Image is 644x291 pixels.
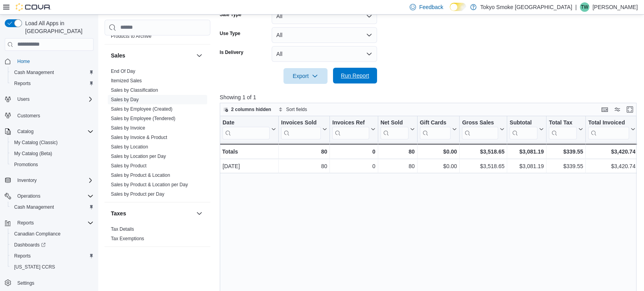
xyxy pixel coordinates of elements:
[11,68,94,77] span: Cash Management
[592,2,638,12] p: [PERSON_NAME]
[380,119,414,139] button: Net Sold
[14,95,94,104] span: Users
[420,119,451,127] div: Gift Cards
[111,144,148,150] a: Sales by Location
[111,226,134,232] span: Tax Details
[111,235,144,242] span: Tax Exemptions
[14,56,94,66] span: Home
[588,119,629,127] div: Total Invoiced
[14,127,37,136] button: Catalog
[480,2,572,12] p: Tokyo Smoke [GEOGRAPHIC_DATA]
[420,119,451,139] div: Gift Card Sales
[223,119,270,127] div: Date
[111,191,164,197] span: Sales by Product per Day
[111,209,126,217] h3: Taxes
[111,68,135,74] span: End Of Day
[510,119,544,139] button: Subtotal
[14,80,31,87] span: Reports
[220,11,241,18] label: Sale Type
[111,182,188,188] span: Sales by Product & Location per Day
[111,172,170,178] a: Sales by Product & Location
[14,218,94,228] span: Reports
[111,52,193,59] button: Sales
[111,134,167,141] span: Sales by Invoice & Product
[11,138,61,147] a: My Catalog (Classic)
[420,147,457,156] div: $0.00
[2,56,97,67] button: Home
[111,69,135,74] a: End Of Day
[281,119,327,139] button: Invoices Sold
[220,49,243,56] label: Is Delivery
[14,204,54,210] span: Cash Management
[2,217,97,228] button: Reports
[8,148,97,159] button: My Catalog (Beta)
[223,119,270,139] div: Date
[613,105,622,114] button: Display options
[223,119,276,139] button: Date
[381,161,415,171] div: 80
[11,202,57,212] a: Cash Management
[2,191,97,202] button: Operations
[111,33,151,39] a: Products to Archive
[111,97,139,102] a: Sales by Day
[8,239,97,250] a: Dashboards
[549,161,583,171] div: $339.55
[588,161,635,171] div: $3,420.74
[111,78,142,83] a: Itemized Sales
[11,262,94,272] span: Washington CCRS
[195,209,204,218] button: Taxes
[111,154,166,159] a: Sales by Location per Day
[332,119,369,139] div: Invoices Ref
[281,147,327,156] div: 80
[111,116,175,121] a: Sales by Employee (Tendered)
[14,264,55,270] span: [US_STATE] CCRS
[14,191,94,201] span: Operations
[588,119,629,139] div: Total Invoiced
[220,93,641,101] p: Showing 1 of 1
[2,109,97,121] button: Customers
[14,176,94,185] span: Inventory
[14,161,38,168] span: Promotions
[450,3,466,11] input: Dark Mode
[2,175,97,186] button: Inventory
[14,139,58,146] span: My Catalog (Classic)
[2,126,97,137] button: Catalog
[111,125,145,131] a: Sales by Invoice
[625,105,635,114] button: Enter fullscreen
[111,191,164,197] a: Sales by Product per Day
[272,27,377,43] button: All
[510,147,544,156] div: $3,081.19
[286,106,307,113] span: Sort fields
[17,96,29,102] span: Users
[510,161,544,171] div: $3,081.19
[11,202,94,212] span: Cash Management
[11,240,49,250] a: Dashboards
[11,229,94,239] span: Canadian Compliance
[462,147,504,156] div: $3,518.65
[2,277,97,289] button: Settings
[111,106,173,112] span: Sales by Employee (Created)
[575,2,577,12] p: |
[272,46,377,62] button: All
[281,161,327,171] div: 80
[510,119,537,127] div: Subtotal
[2,94,97,105] button: Users
[17,58,30,65] span: Home
[111,236,144,241] a: Tax Exemptions
[111,87,158,93] a: Sales by Classification
[111,115,175,122] span: Sales by Employee (Tendered)
[111,182,188,187] a: Sales by Product & Location per Day
[111,125,145,131] span: Sales by Invoice
[14,95,33,104] button: Users
[111,106,173,112] a: Sales by Employee (Created)
[11,251,34,261] a: Reports
[111,52,125,59] h3: Sales
[8,78,97,89] button: Reports
[14,110,94,120] span: Customers
[17,220,34,226] span: Reports
[11,251,94,261] span: Reports
[14,278,94,288] span: Settings
[14,218,37,228] button: Reports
